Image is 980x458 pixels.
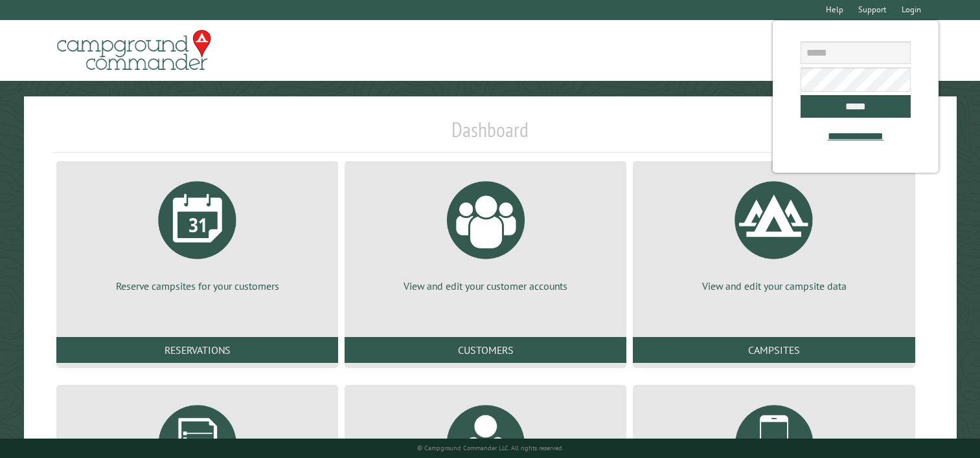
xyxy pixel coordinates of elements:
a: View and edit your campsite data [648,171,899,293]
a: Customers [345,337,626,363]
a: Reserve campsites for your customers [72,171,323,293]
img: Campground Commander [53,25,215,76]
h1: Dashboard [53,117,927,153]
a: View and edit your customer accounts [360,171,611,293]
small: © Campground Commander LLC. All rights reserved. [417,444,564,452]
p: Reserve campsites for your customers [72,279,323,293]
a: Reservations [56,337,338,363]
p: View and edit your customer accounts [360,279,611,293]
a: Campsites [633,337,915,363]
p: View and edit your campsite data [648,279,899,293]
